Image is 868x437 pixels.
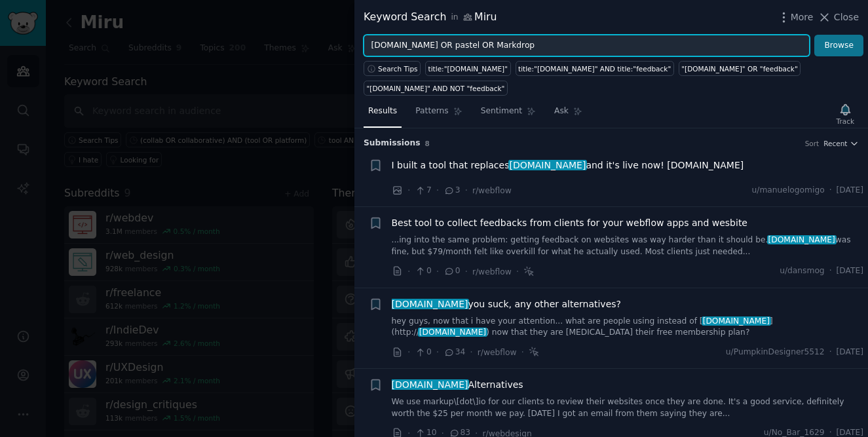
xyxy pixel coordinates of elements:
[443,347,465,358] span: 34
[364,35,810,57] input: Try a keyword related to your business
[702,316,771,326] span: [DOMAIN_NAME]
[415,347,431,358] span: 0
[407,183,410,197] span: ·
[829,347,832,358] span: ·
[679,61,801,76] a: "[DOMAIN_NAME]" OR "feedback"
[823,139,859,148] button: Recent
[392,378,523,392] a: [DOMAIN_NAME]Alternatives
[829,185,832,197] span: ·
[472,186,512,195] span: r/webflow
[415,105,448,117] span: Patterns
[392,297,621,311] span: you suck, any other alternatives?
[518,64,671,73] div: title:"[DOMAIN_NAME]" AND title:"feedback"
[443,265,460,277] span: 0
[392,378,523,392] span: Alternatives
[407,345,410,359] span: ·
[476,101,540,128] a: Sentiment
[392,396,864,419] a: We use markup\[dot\]io for our clients to review their websites once they are done. It's a good s...
[425,61,510,76] a: title:"[DOMAIN_NAME]"
[392,216,747,230] a: Best tool to collect feedbacks from clients for your webflow apps and wesbite
[767,235,837,244] span: [DOMAIN_NAME]
[392,235,864,257] a: ...ing into the same problem: getting feedback on websites was way harder than it should be.[DOMA...
[780,265,825,277] span: u/dansmog
[472,267,512,276] span: r/webflow
[407,265,410,278] span: ·
[465,183,468,197] span: ·
[470,345,472,359] span: ·
[681,64,798,73] div: "[DOMAIN_NAME]" OR "feedback"
[481,105,522,117] span: Sentiment
[805,139,820,148] div: Sort
[443,185,460,197] span: 3
[516,61,674,76] a: title:"[DOMAIN_NAME]" AND title:"feedback"
[777,10,814,24] button: More
[367,84,505,93] div: "[DOMAIN_NAME]" AND NOT "feedback"
[428,64,508,73] div: title:"[DOMAIN_NAME]"
[554,105,569,117] span: Ask
[751,185,824,197] span: u/manuelogomigo
[508,160,587,170] span: [DOMAIN_NAME]
[521,345,523,359] span: ·
[791,10,814,24] span: More
[436,345,439,359] span: ·
[368,105,397,117] span: Results
[436,183,439,197] span: ·
[415,265,431,277] span: 0
[390,299,469,309] span: [DOMAIN_NAME]
[451,12,458,24] span: in
[465,265,468,278] span: ·
[390,379,469,390] span: [DOMAIN_NAME]
[834,10,859,24] span: Close
[516,265,519,278] span: ·
[823,139,847,148] span: Recent
[814,35,863,57] button: Browse
[818,10,859,24] button: Close
[837,347,863,358] span: [DATE]
[436,265,439,278] span: ·
[415,185,431,197] span: 7
[837,185,863,197] span: [DATE]
[392,159,744,172] span: I built a tool that replaces and it's live now! [DOMAIN_NAME]
[364,101,402,128] a: Results
[364,61,421,76] button: Search Tips
[364,9,497,26] div: Keyword Search Miru
[364,81,508,96] a: "[DOMAIN_NAME]" AND NOT "feedback"
[364,138,421,149] span: Submission s
[411,101,466,128] a: Patterns
[478,348,517,357] span: r/webflow
[392,159,744,172] a: I built a tool that replaces[DOMAIN_NAME]and it's live now! [DOMAIN_NAME]
[726,347,825,358] span: u/PumpkinDesigner5512
[550,101,587,128] a: Ask
[837,265,863,277] span: [DATE]
[378,64,418,73] span: Search Tips
[829,265,832,277] span: ·
[392,316,864,339] a: hey guys, now that i have your attention... what are people using instead of [[DOMAIN_NAME]](http...
[418,328,487,337] span: [DOMAIN_NAME]
[425,140,430,147] span: 8
[392,297,621,311] a: [DOMAIN_NAME]you suck, any other alternatives?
